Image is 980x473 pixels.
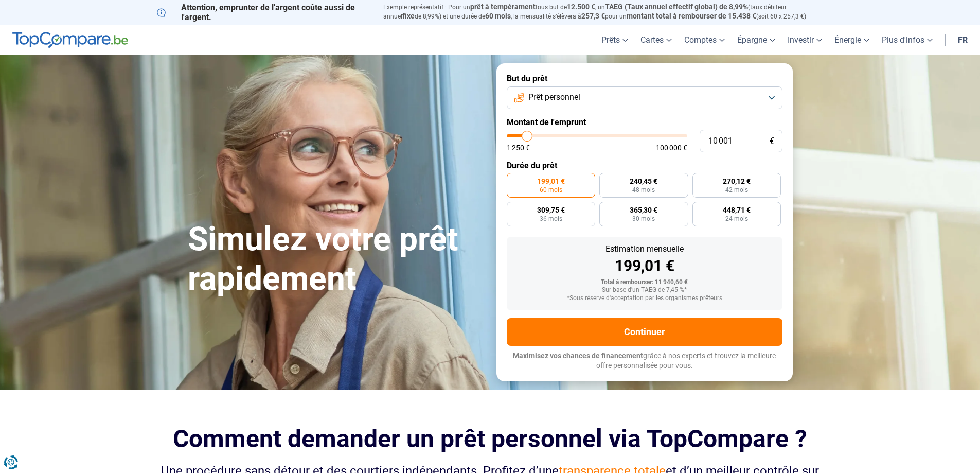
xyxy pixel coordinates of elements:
[876,25,939,55] a: Plus d'infos
[157,425,824,453] h2: Comment demander un prêt personnel via TopCompare ?
[630,206,657,214] span: 365,30 €
[630,178,657,185] span: 240,45 €
[188,220,484,299] h1: Simulez votre prêt rapidement
[515,279,774,286] div: Total à rembourser: 11 940,60 €
[157,3,371,22] p: Attention, emprunter de l'argent coûte aussi de l'argent.
[723,178,751,185] span: 270,12 €
[515,287,774,294] div: Sur base d'un TAEG de 7,45 %*
[540,216,562,222] span: 36 mois
[632,216,655,222] span: 30 mois
[540,187,562,193] span: 60 mois
[515,258,774,274] div: 199,01 €
[952,25,974,55] a: fr
[634,25,678,55] a: Cartes
[12,32,128,48] img: TopCompare
[725,187,748,193] span: 42 mois
[507,86,782,109] button: Prêt personnel
[605,3,748,11] span: TAEG (Taux annuel effectif global) de 8,99%
[513,352,643,360] span: Maximisez vos chances de financement
[567,3,595,11] span: 12.500 €
[528,92,580,103] span: Prêt personnel
[402,12,415,20] span: fixe
[723,206,751,214] span: 448,71 €
[470,3,536,11] span: prêt à tempérament
[581,12,605,20] span: 257,3 €
[725,216,748,222] span: 24 mois
[781,25,828,55] a: Investir
[731,25,781,55] a: Épargne
[485,12,511,20] span: 60 mois
[770,137,774,146] span: €
[515,295,774,302] div: *Sous réserve d'acceptation par les organismes prêteurs
[595,25,634,55] a: Prêts
[507,161,782,170] label: Durée du prêt
[507,318,782,346] button: Continuer
[507,74,782,83] label: But du prêt
[656,144,687,151] span: 100 000 €
[507,351,782,371] p: grâce à nos experts et trouvez la meilleure offre personnalisée pour vous.
[537,178,565,185] span: 199,01 €
[627,12,756,20] span: montant total à rembourser de 15.438 €
[632,187,655,193] span: 48 mois
[678,25,731,55] a: Comptes
[537,206,565,214] span: 309,75 €
[515,245,774,253] div: Estimation mensuelle
[828,25,876,55] a: Énergie
[507,144,530,151] span: 1 250 €
[383,3,824,21] p: Exemple représentatif : Pour un tous but de , un (taux débiteur annuel de 8,99%) et une durée de ...
[507,117,782,127] label: Montant de l'emprunt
